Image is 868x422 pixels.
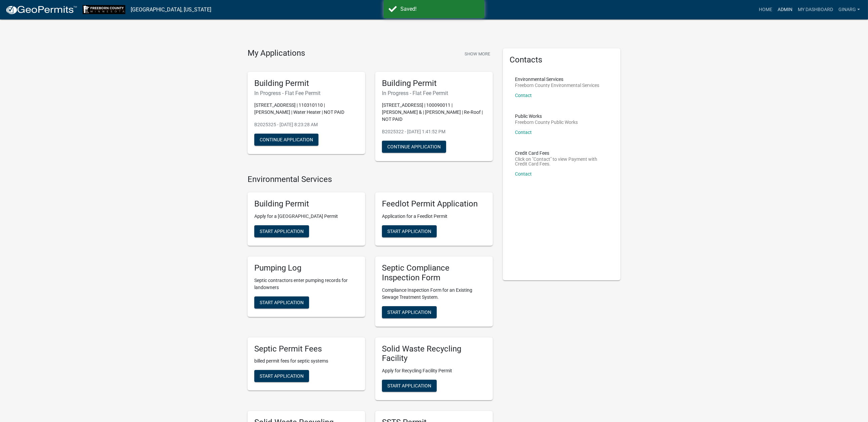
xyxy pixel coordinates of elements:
[382,102,486,123] p: [STREET_ADDRESS] | 100090011 | [PERSON_NAME] & | [PERSON_NAME] | Re-Roof | NOT PAID
[248,175,493,184] h4: Environmental Services
[254,263,358,273] h5: Pumping Log
[387,383,431,388] span: Start Application
[515,77,599,82] p: Environmental Services
[387,309,431,315] span: Start Application
[254,199,358,209] h5: Building Permit
[515,93,532,98] a: Contact
[254,225,309,237] button: Start Application
[382,199,486,209] h5: Feedlot Permit Application
[254,213,358,220] p: Apply for a [GEOGRAPHIC_DATA] Permit
[515,130,532,135] a: Contact
[254,370,309,382] button: Start Application
[795,3,836,16] a: My Dashboard
[515,157,608,166] p: Click on "Contact" to view Payment with Credit Card Fees.
[510,55,614,65] h5: Contacts
[254,296,309,309] button: Start Application
[254,79,358,88] h5: Building Permit
[382,287,486,301] p: Compliance Inspection Form for an Existing Sewage Treatment System.
[382,263,486,283] h5: Septic Compliance Inspection Form
[260,299,304,305] span: Start Application
[254,344,358,354] h5: Septic Permit Fees
[836,3,863,16] a: ginarg
[254,102,358,116] p: [STREET_ADDRESS] | 110310110 | [PERSON_NAME] | Water Heater | NOT PAID
[400,5,479,13] div: Saved!
[382,367,486,374] p: Apply for Recycling Facility Permit
[254,277,358,291] p: Septic contractors enter pumping records for landowners
[382,213,486,220] p: Application for a Feedlot Permit
[382,380,437,392] button: Start Application
[462,48,493,59] button: Show More
[260,373,304,379] span: Start Application
[254,90,358,96] h6: In Progress - Flat Fee Permit
[382,344,486,364] h5: Solid Waste Recycling Facility
[382,90,486,96] h6: In Progress - Flat Fee Permit
[382,128,486,135] p: B2025322 - [DATE] 1:41:52 PM
[515,171,532,177] a: Contact
[515,151,608,155] p: Credit Card Fees
[515,120,578,125] p: Freeborn County Public Works
[387,229,431,234] span: Start Application
[382,141,446,153] button: Continue Application
[515,83,599,88] p: Freeborn County Environmental Services
[382,306,437,318] button: Start Application
[254,121,358,128] p: B2025325 - [DATE] 8:23:28 AM
[83,5,125,14] img: Freeborn County, Minnesota
[756,3,775,16] a: Home
[131,4,211,15] a: [GEOGRAPHIC_DATA], [US_STATE]
[775,3,795,16] a: Admin
[254,134,318,146] button: Continue Application
[382,225,437,237] button: Start Application
[515,114,578,119] p: Public Works
[260,229,304,234] span: Start Application
[254,358,358,365] p: billed permit fees for septic systems
[248,48,305,58] h4: My Applications
[382,79,486,88] h5: Building Permit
